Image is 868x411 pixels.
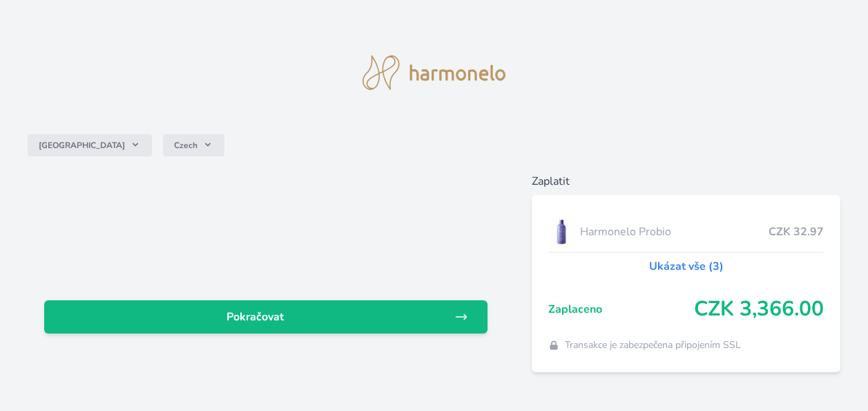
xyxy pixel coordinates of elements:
h6: Zaplatit [532,173,840,190]
span: Pokračovat [55,309,454,325]
span: CZK 32.97 [769,223,824,240]
span: Czech [174,140,197,151]
img: logo.svg [363,55,506,90]
a: Ukázat vše (3) [649,258,724,275]
img: CLEAN_PROBIO_se_stinem_x-lo.jpg [548,214,575,249]
span: Transakce je zabezpečena připojením SSL [565,338,741,352]
button: [GEOGRAPHIC_DATA] [28,134,152,156]
a: Pokračovat [44,300,488,334]
span: Harmonelo Probio [580,223,769,240]
span: [GEOGRAPHIC_DATA] [39,140,125,151]
span: Zaplaceno [548,301,694,318]
span: CZK 3,366.00 [694,297,824,322]
button: Czech [163,134,224,156]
